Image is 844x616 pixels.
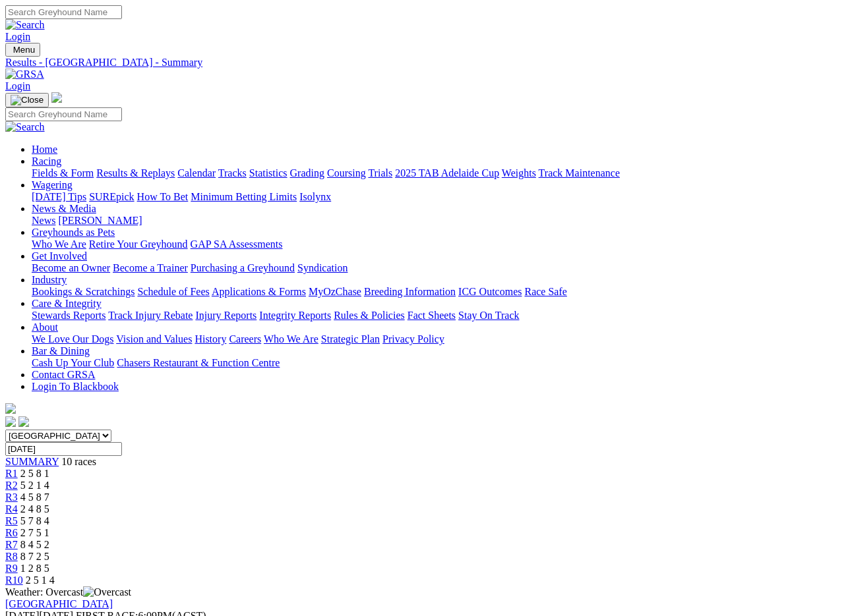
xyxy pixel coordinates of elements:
span: R3 [5,491,18,503]
img: GRSA [5,69,44,80]
a: ICG Outcomes [458,286,522,297]
a: Become an Owner [32,262,110,273]
a: Grading [290,167,324,179]
span: 2 5 1 4 [26,574,55,586]
a: Stewards Reports [32,310,105,321]
a: Tracks [218,167,247,179]
a: Rules & Policies [334,310,405,321]
a: Integrity Reports [259,310,331,321]
a: GAP SA Assessments [191,238,283,250]
a: We Love Our Dogs [32,333,113,345]
a: Statistics [249,167,287,179]
a: Login [5,31,30,42]
a: History [195,333,226,345]
a: Track Injury Rebate [108,310,193,321]
a: Greyhounds as Pets [32,227,115,238]
a: Results & Replays [96,167,175,179]
div: Greyhounds as Pets [32,238,839,250]
span: R7 [5,539,18,550]
a: Retire Your Greyhound [89,238,188,250]
a: Contact GRSA [32,369,95,380]
a: Racing [32,155,61,167]
div: Get Involved [32,262,839,274]
span: Weather: Overcast [5,586,131,598]
div: Industry [32,286,839,298]
input: Select date [5,442,122,456]
span: 4 5 8 7 [20,491,49,503]
a: 2025 TAB Adelaide Cup [395,167,499,179]
a: Minimum Betting Limits [191,191,297,202]
a: [GEOGRAPHIC_DATA] [5,598,113,609]
a: R6 [5,527,18,538]
a: R9 [5,563,18,574]
a: Weights [502,167,536,179]
img: facebook.svg [5,416,16,427]
a: R10 [5,574,23,586]
div: Racing [32,167,839,179]
a: Who We Are [32,238,86,250]
a: R8 [5,551,18,562]
span: 10 races [61,456,96,467]
img: Search [5,19,45,31]
a: SUMMARY [5,456,59,467]
img: logo-grsa-white.png [51,92,62,103]
a: Login To Blackbook [32,381,119,392]
a: Cash Up Your Club [32,357,114,368]
div: About [32,333,839,345]
a: SUREpick [89,191,134,202]
span: 2 5 8 1 [20,468,49,479]
a: R2 [5,480,18,491]
a: Become a Trainer [113,262,188,273]
a: MyOzChase [309,286,361,297]
a: Bookings & Scratchings [32,286,135,297]
a: Login [5,80,30,92]
a: Results - [GEOGRAPHIC_DATA] - Summary [5,57,839,69]
a: R5 [5,515,18,526]
a: [DATE] Tips [32,191,86,202]
span: Menu [13,45,35,55]
a: R1 [5,468,18,479]
a: Get Involved [32,250,87,262]
a: Injury Reports [195,310,256,321]
img: Close [11,95,44,105]
a: Trials [368,167,392,179]
span: 5 2 1 4 [20,480,49,491]
a: Industry [32,274,67,285]
span: R4 [5,503,18,515]
a: Fact Sheets [407,310,456,321]
a: Care & Integrity [32,298,102,309]
a: How To Bet [137,191,189,202]
a: Chasers Restaurant & Function Centre [117,357,280,368]
div: Care & Integrity [32,310,839,322]
a: Coursing [327,167,366,179]
a: Race Safe [524,286,566,297]
button: Toggle navigation [5,43,40,57]
a: [PERSON_NAME] [58,215,142,226]
a: Vision and Values [116,333,192,345]
a: Home [32,144,57,155]
a: Fields & Form [32,167,94,179]
a: Calendar [177,167,216,179]
button: Toggle navigation [5,93,49,107]
a: News [32,215,55,226]
span: 2 7 5 1 [20,527,49,538]
a: Who We Are [264,333,318,345]
img: twitter.svg [18,416,29,427]
span: 5 7 8 4 [20,515,49,526]
a: Isolynx [299,191,331,202]
input: Search [5,5,122,19]
a: Track Maintenance [539,167,620,179]
a: Wagering [32,179,73,190]
a: Strategic Plan [321,333,380,345]
a: Purchasing a Greyhound [191,262,295,273]
div: Wagering [32,191,839,203]
div: News & Media [32,215,839,227]
span: 8 4 5 2 [20,539,49,550]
